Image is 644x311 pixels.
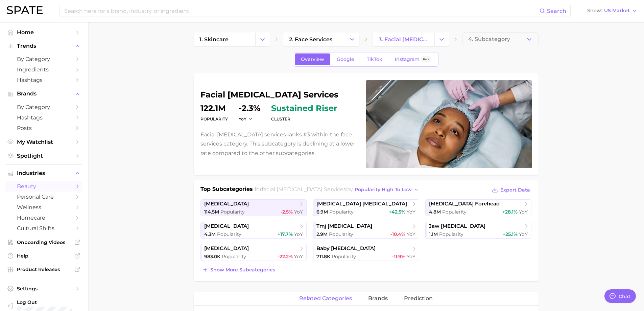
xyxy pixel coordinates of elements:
a: [MEDICAL_DATA]983.0k Popularity-22.2% YoY [200,244,307,261]
a: Settings [5,284,82,294]
span: Popularity [222,253,246,260]
span: Search [547,8,566,14]
a: My Watchlist [5,137,82,147]
span: YoY [407,231,415,237]
span: by Category [17,56,71,62]
span: popularity high to low [355,187,412,193]
span: wellness [17,204,71,210]
a: Ingredients [5,64,82,75]
span: Popularity [220,209,245,215]
span: Spotlight [17,153,71,159]
span: for by [255,186,421,193]
button: Export Data [490,185,531,195]
a: [MEDICAL_DATA]114.5m Popularity-2.5% YoY [200,199,307,216]
span: brands [368,295,388,302]
span: 114.5m [204,209,219,215]
dt: Popularity [200,115,228,123]
span: YoY [239,116,246,122]
p: Facial [MEDICAL_DATA] services ranks #3 within the face services category. This subcategory is de... [200,130,358,158]
button: Show more subcategories [200,265,277,274]
a: TikTok [361,53,388,65]
a: jaw [MEDICAL_DATA]1.1m Popularity+25.1% YoY [425,222,532,239]
span: Popularity [329,231,353,237]
button: Change Category [434,32,449,46]
a: Google [331,53,360,65]
dt: cluster [271,115,337,123]
span: US Market [604,9,630,13]
span: Home [17,29,71,36]
button: Change Category [345,32,359,46]
button: 4. Subcategory [462,32,539,46]
a: InstagramBeta [389,53,437,65]
a: wellness [5,202,82,213]
a: Hashtags [5,75,82,85]
span: +25.1% [503,231,518,237]
span: homecare [17,215,71,221]
a: 3. facial [MEDICAL_DATA] services [373,32,434,46]
span: YoY [407,209,415,215]
span: Show more subcategories [210,267,275,273]
button: popularity high to low [353,185,421,194]
a: Home [5,27,82,38]
span: Popularity [332,253,356,260]
span: +28.1% [502,209,518,215]
span: 4.8m [429,209,441,215]
span: 711.8k [316,253,330,260]
span: Overview [301,57,324,62]
span: [MEDICAL_DATA] [204,223,249,229]
button: Industries [5,168,82,178]
span: Trends [17,43,71,49]
span: 6.9m [316,209,328,215]
input: Search here for a brand, industry, or ingredient [64,5,540,17]
span: Ingredients [17,66,71,73]
span: 1.1m [429,231,438,237]
a: by Category [5,54,82,64]
span: -11.9% [392,253,405,260]
button: ShowUS Market [586,6,639,15]
span: Instagram [395,57,420,62]
span: YoY [407,253,415,260]
h1: facial [MEDICAL_DATA] services [200,91,358,99]
span: Log Out [17,299,77,305]
span: [MEDICAL_DATA] [MEDICAL_DATA] [316,201,407,207]
a: [MEDICAL_DATA]4.3m Popularity+17.7% YoY [200,222,307,239]
span: Show [587,9,602,13]
a: Hashtags [5,112,82,123]
button: Change Category [255,32,270,46]
span: Popularity [217,231,241,237]
span: 983.0k [204,253,220,260]
a: personal care [5,192,82,202]
span: related categories [299,295,352,302]
span: Popularity [329,209,354,215]
a: [MEDICAL_DATA] forehead4.8m Popularity+28.1% YoY [425,199,532,216]
span: -2.5% [281,209,293,215]
span: 2. face services [289,36,332,43]
span: YoY [294,231,303,237]
span: sustained riser [271,104,337,112]
span: personal care [17,194,71,200]
span: Brands [17,91,71,97]
a: 2. face services [283,32,345,46]
span: tmj [MEDICAL_DATA] [316,223,372,229]
h1: Top Subcategories [200,185,253,195]
a: Overview [295,53,330,65]
a: by Category [5,102,82,112]
a: beauty [5,181,82,192]
span: Posts [17,125,71,131]
span: Popularity [439,231,463,237]
button: Brands [5,89,82,99]
span: Help [17,253,71,259]
span: 4. Subcategory [468,36,510,42]
span: Hashtags [17,77,71,83]
a: Onboarding Videos [5,237,82,247]
span: My Watchlist [17,139,71,145]
a: [MEDICAL_DATA] [MEDICAL_DATA]6.9m Popularity+42.5% YoY [313,199,419,216]
span: baby [MEDICAL_DATA] [316,245,376,252]
span: 1. skincare [199,36,229,43]
a: 1. skincare [194,32,255,46]
span: Industries [17,170,71,176]
span: beauty [17,183,71,190]
span: +17.7% [278,231,293,237]
img: SPATE [7,6,43,14]
span: jaw [MEDICAL_DATA] [429,223,485,229]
